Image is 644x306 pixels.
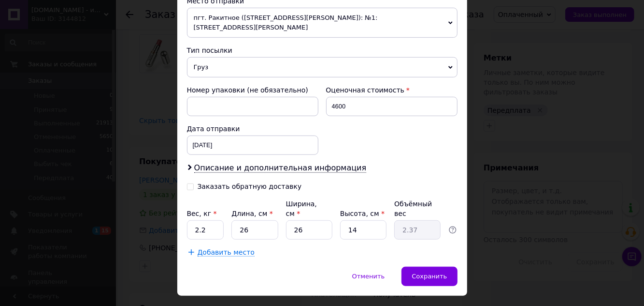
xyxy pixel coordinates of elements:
[187,124,318,134] div: Дата отправки
[352,273,385,280] span: Отменить
[394,199,441,218] div: Объёмный вес
[187,85,318,95] div: Номер упаковки (не обязательно)
[187,8,458,38] span: пгт. Ракитное ([STREET_ADDRESS][PERSON_NAME]): №1: [STREET_ADDRESS][PERSON_NAME]
[231,210,272,217] label: Длина, см
[198,248,255,257] span: Добавить место
[326,85,458,95] div: Оценочная стоимость
[194,163,367,173] span: Описание и дополнительная информация
[340,210,385,217] label: Высота, см
[412,273,447,280] span: Сохранить
[286,200,317,217] label: Ширина, см
[187,210,217,217] label: Вес, кг
[187,46,232,54] span: Тип посылки
[187,57,458,77] span: Груз
[198,183,302,191] div: Заказать обратную доставку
